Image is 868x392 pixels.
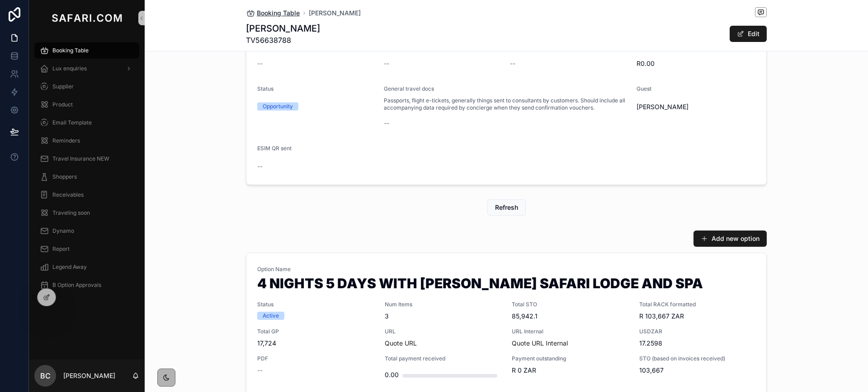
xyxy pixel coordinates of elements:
[257,266,755,273] span: Option Name
[693,231,767,247] button: Add new option
[384,97,629,111] span: Passports, flight e-tickets, generally things sent to consultants by customers. Should include al...
[639,328,756,335] span: USDZAR
[512,301,628,308] span: Total STO
[637,85,651,92] span: Guest
[246,35,320,46] span: TV56638788
[34,60,139,77] a: Lux enquiries
[487,199,526,216] button: Refresh
[257,59,263,68] span: --
[63,371,115,380] p: [PERSON_NAME]
[637,59,756,68] span: R0.00
[34,78,139,95] a: Supplier
[52,65,87,72] span: Lux enquiries
[34,115,139,131] a: Email Template
[257,355,374,362] span: PDF
[385,366,399,384] div: 0.00
[34,223,139,239] a: Dynamo
[257,162,263,171] span: --
[257,145,292,152] span: ESIM QR sent
[52,83,74,90] span: Supplier
[385,328,501,335] span: URL
[730,26,767,42] button: Edit
[34,241,139,257] a: Report
[34,277,139,293] a: B Option Approvals
[52,101,73,108] span: Product
[637,102,756,111] span: [PERSON_NAME]
[257,328,374,335] span: Total GP
[34,97,139,113] a: Product
[257,9,300,18] span: Booking Table
[52,191,84,198] span: Receivables
[263,102,293,111] div: Opportunity
[639,355,756,362] span: STO (based on invoices received)
[246,9,300,18] a: Booking Table
[384,59,389,68] span: --
[50,11,124,25] img: App logo
[52,173,77,180] span: Shoppers
[34,133,139,149] a: Reminders
[639,366,756,375] span: 103,667
[52,227,74,235] span: Dynamo
[639,301,756,308] span: Total RACK formatted
[263,312,279,320] div: Active
[34,205,139,221] a: Traveling soon
[52,245,70,253] span: Report
[257,85,274,92] span: Status
[512,339,568,347] a: Quote URL Internal
[495,203,518,212] span: Refresh
[257,301,374,308] span: Status
[510,59,515,68] span: --
[385,301,501,308] span: Num Items
[639,339,756,348] span: 17.2598
[385,312,501,321] span: 3
[52,137,80,144] span: Reminders
[512,328,628,335] span: URL Internal
[246,22,320,35] h1: [PERSON_NAME]
[34,187,139,203] a: Receivables
[257,339,374,348] span: 17,724
[34,259,139,275] a: Legend Away
[512,312,628,321] span: 85,942.1
[639,312,756,321] span: R 103,667 ZAR
[52,263,87,271] span: Legend Away
[512,355,628,362] span: Payment outstanding
[52,47,89,54] span: Booking Table
[512,366,628,375] span: R 0 ZAR
[34,151,139,167] a: Travel Insurance NEW
[34,42,139,59] a: Booking Table
[52,209,90,217] span: Traveling soon
[257,277,755,294] h1: 4 NIGHTS 5 DAYS WITH [PERSON_NAME] SAFARI LODGE AND SPA
[34,169,139,185] a: Shoppers
[52,155,109,162] span: Travel Insurance NEW
[309,9,361,18] a: [PERSON_NAME]
[257,366,263,375] span: --
[40,370,51,381] span: BC
[384,119,389,128] span: --
[385,339,417,347] a: Quote URL
[52,119,92,126] span: Email Template
[29,36,145,305] div: scrollable content
[384,85,434,92] span: General travel docs
[385,355,501,362] span: Total payment received
[52,281,101,289] span: B Option Approvals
